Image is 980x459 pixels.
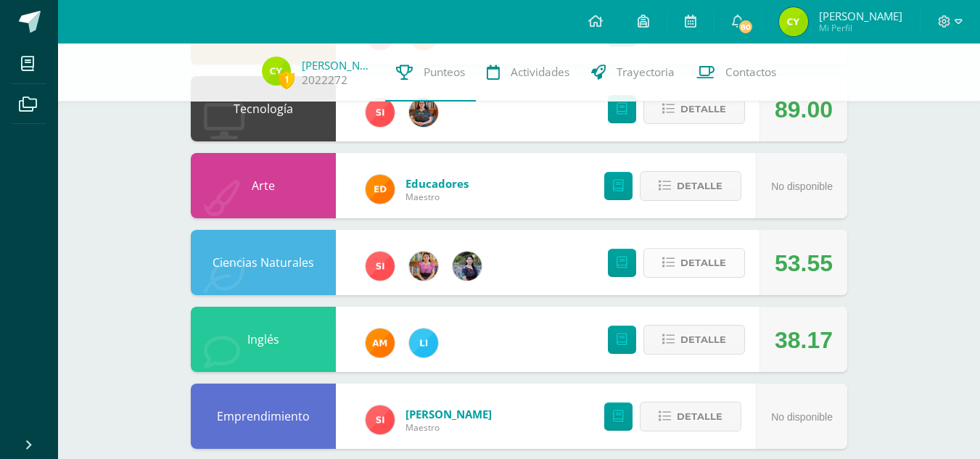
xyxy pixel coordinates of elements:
[775,77,833,142] div: 89.00
[191,230,336,295] div: Ciencias Naturales
[279,70,295,88] span: 1
[476,44,580,102] a: Actividades
[409,98,438,127] img: 60a759e8b02ec95d430434cf0c0a55c7.png
[191,307,336,372] div: Inglés
[643,248,745,278] button: Detalle
[405,176,469,191] a: Educadores
[819,22,902,34] span: Mi Perfil
[680,249,726,276] span: Detalle
[366,405,395,434] img: 1e3c7f018e896ee8adc7065031dce62a.png
[680,96,726,123] span: Detalle
[775,307,833,373] div: 38.17
[779,7,808,36] img: 9221ccec0b9c13a6522550b27c560307.png
[643,325,745,355] button: Detalle
[262,57,291,86] img: 9221ccec0b9c13a6522550b27c560307.png
[405,191,469,203] span: Maestro
[453,252,482,281] img: b2b209b5ecd374f6d147d0bc2cef63fa.png
[511,65,569,80] span: Actividades
[424,65,465,80] span: Punteos
[640,171,741,201] button: Detalle
[385,44,476,102] a: Punteos
[819,9,902,23] span: [PERSON_NAME]
[775,231,833,296] div: 53.55
[617,65,675,80] span: Trayectoria
[366,328,395,357] img: 27d1f5085982c2e99c83fb29c656b88a.png
[580,44,685,102] a: Trayectoria
[366,175,395,204] img: ed927125212876238b0630303cb5fd71.png
[405,421,492,434] span: Maestro
[191,153,336,218] div: Arte
[191,76,336,141] div: Tecnología
[685,44,787,102] a: Contactos
[366,98,395,127] img: 1e3c7f018e896ee8adc7065031dce62a.png
[302,73,347,88] a: 2022272
[409,252,438,281] img: e8319d1de0642b858999b202df7e829e.png
[771,411,833,423] span: No disponible
[677,403,722,430] span: Detalle
[725,65,776,80] span: Contactos
[302,58,374,73] a: [PERSON_NAME]
[409,328,438,357] img: 82db8514da6684604140fa9c57ab291b.png
[640,402,741,431] button: Detalle
[771,181,833,192] span: No disponible
[680,326,726,353] span: Detalle
[405,407,492,421] a: [PERSON_NAME]
[677,173,722,199] span: Detalle
[643,94,745,124] button: Detalle
[191,384,336,449] div: Emprendimiento
[366,252,395,281] img: 1e3c7f018e896ee8adc7065031dce62a.png
[738,19,754,35] span: 80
